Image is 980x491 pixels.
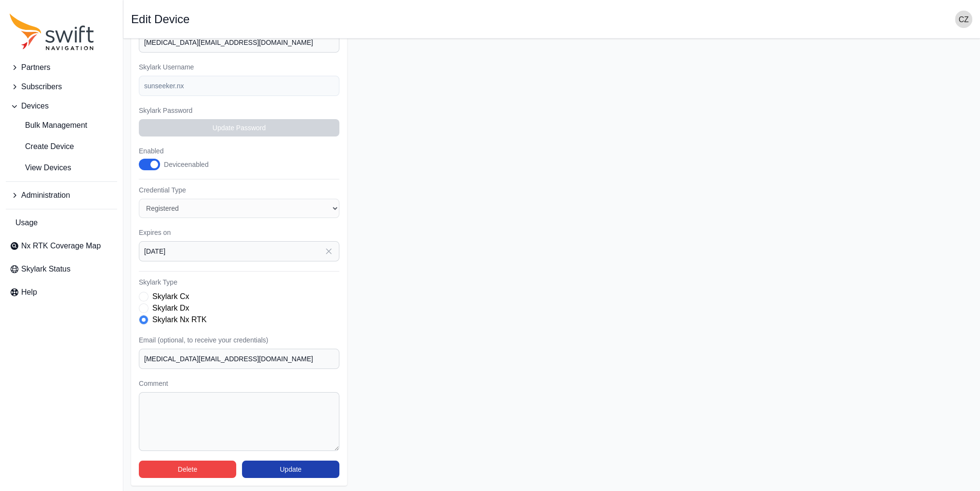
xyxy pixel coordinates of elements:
[10,141,74,152] span: Create Device
[6,236,117,256] a: Nx RTK Coverage Map
[21,286,37,298] span: Help
[6,77,117,96] button: Subscribers
[21,190,70,201] span: Administration
[152,302,189,314] label: Skylark Dx
[152,314,207,326] label: Skylark Nx RTK
[242,461,339,478] button: Update
[139,76,339,96] input: example-user
[131,14,189,25] h1: Edit Device
[152,291,189,302] label: Skylark Cx
[139,146,219,156] label: Enabled
[6,213,117,232] a: Usage
[21,263,70,275] span: Skylark Status
[139,228,339,237] label: Expires on
[955,11,972,28] img: user photo
[6,158,117,177] a: View Devices
[21,240,101,252] span: Nx RTK Coverage Map
[6,116,117,135] a: Bulk Management
[6,58,117,77] button: Partners
[6,259,117,279] a: Skylark Status
[139,106,339,115] label: Skylark Password
[21,81,62,93] span: Subscribers
[6,96,117,116] button: Devices
[21,100,49,112] span: Devices
[15,217,38,229] span: Usage
[10,120,87,131] span: Bulk Management
[139,119,339,136] button: Update Password
[139,62,339,72] label: Skylark Username
[164,160,209,169] div: Device enabled
[139,379,339,388] label: Comment
[10,162,71,174] span: View Devices
[139,277,339,287] label: Skylark Type
[6,283,117,302] a: Help
[139,32,339,53] input: Device #01
[6,186,117,205] button: Administration
[139,291,339,326] div: Skylark Type
[21,62,50,73] span: Partners
[139,461,236,478] button: Delete
[6,137,117,156] a: Create Device
[139,335,339,345] label: Email (optional, to receive your credentials)
[139,185,339,195] label: Credential Type
[139,241,339,261] input: YYYY-MM-DD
